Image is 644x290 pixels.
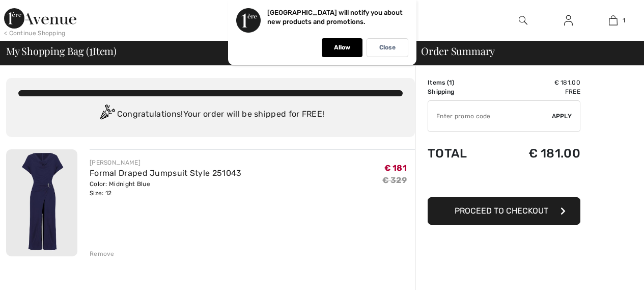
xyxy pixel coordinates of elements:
img: My Info [564,14,573,27]
span: 1 [623,16,625,25]
span: 1 [89,43,93,57]
img: My Bag [609,14,618,27]
img: 1ère Avenue [4,8,76,29]
input: Promo code [428,101,552,131]
img: search the website [519,14,527,27]
span: € 181 [384,163,407,173]
span: My Shopping Bag ( Item) [6,46,117,56]
div: Remove [90,249,115,258]
a: Sign In [556,14,581,27]
div: Color: Midnight Blue Size: 12 [90,179,242,198]
p: Allow [334,44,350,51]
td: € 181.00 [493,136,580,171]
a: Formal Draped Jumpsuit Style 251043 [90,168,242,178]
img: Formal Draped Jumpsuit Style 251043 [6,149,77,256]
span: Proceed to Checkout [455,206,548,216]
span: 1 [449,79,452,86]
s: € 329 [382,175,407,185]
div: Order Summary [409,46,638,56]
td: Items ( ) [428,78,493,87]
td: Total [428,136,493,171]
p: Close [379,44,396,51]
p: [GEOGRAPHIC_DATA] will notify you about new products and promotions. [267,9,403,25]
span: Apply [552,112,572,121]
td: € 181.00 [493,78,580,87]
a: 1 [591,14,635,27]
div: Congratulations! Your order will be shipped for FREE! [18,104,403,125]
div: < Continue Shopping [4,29,66,38]
button: Proceed to Checkout [428,197,580,225]
iframe: PayPal [428,171,580,194]
td: Shipping [428,87,493,96]
td: Free [493,87,580,96]
div: [PERSON_NAME] [90,158,242,167]
img: Congratulation2.svg [97,104,117,125]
